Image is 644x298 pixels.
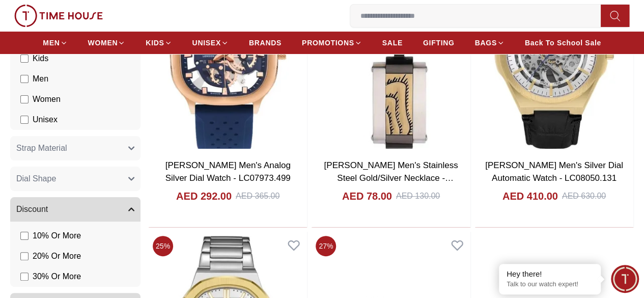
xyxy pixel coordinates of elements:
span: 30 % Or More [33,270,81,283]
span: BRANDS [249,38,282,48]
div: Hey there! [507,269,593,279]
a: BAGS [474,34,504,52]
a: GIFTING [423,34,455,52]
input: Men [20,75,29,83]
button: Strap Material [10,136,141,160]
span: 27 % [316,236,336,256]
span: UNISEX [192,38,221,48]
button: Discount [10,197,141,222]
input: 10% Or More [20,232,29,240]
button: Dial Shape [10,167,141,191]
div: Chat Widget [611,265,639,293]
a: PROMOTIONS [302,34,362,52]
span: MEN [43,38,60,48]
div: AED 365.00 [236,190,279,202]
span: 25 % [153,236,173,256]
h4: AED 292.00 [176,189,232,203]
span: Dial Shape [16,173,56,185]
span: Strap Material [16,142,67,154]
span: Men [33,73,48,85]
span: BAGS [474,38,496,48]
span: KIDS [146,38,164,48]
a: WOMEN [88,34,126,52]
input: 20% Or More [20,252,29,260]
a: [PERSON_NAME] Men's Silver Dial Automatic Watch - LC08050.131 [485,160,623,183]
span: Women [33,93,61,105]
span: Kids [33,52,48,65]
input: Kids [20,55,29,63]
h4: AED 410.00 [502,189,558,203]
span: Unisex [33,114,58,126]
a: MEN [43,34,67,52]
span: Discount [16,203,48,215]
a: SALE [382,34,403,52]
a: KIDS [146,34,172,52]
span: WOMEN [88,38,118,48]
a: Back To School Sale [525,34,601,52]
a: [PERSON_NAME] Men's Stainless Steel Gold/Silver Necklace - LC.N.01153.130 [324,160,458,196]
img: ... [14,5,103,27]
a: [PERSON_NAME] Men's Analog Silver Dial Watch - LC07973.499 [165,160,291,183]
input: Women [20,95,29,103]
input: 30% Or More [20,273,29,281]
h4: AED 78.00 [342,189,392,203]
a: BRANDS [249,34,282,52]
a: UNISEX [192,34,229,52]
div: AED 130.00 [396,190,440,202]
div: AED 630.00 [562,190,606,202]
span: GIFTING [423,38,455,48]
span: 20 % Or More [33,250,81,262]
p: Talk to our watch expert! [507,280,593,289]
span: 10 % Or More [33,230,81,242]
input: Unisex [20,116,29,124]
span: PROMOTIONS [302,38,354,48]
span: SALE [382,38,403,48]
span: Back To School Sale [525,38,601,48]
